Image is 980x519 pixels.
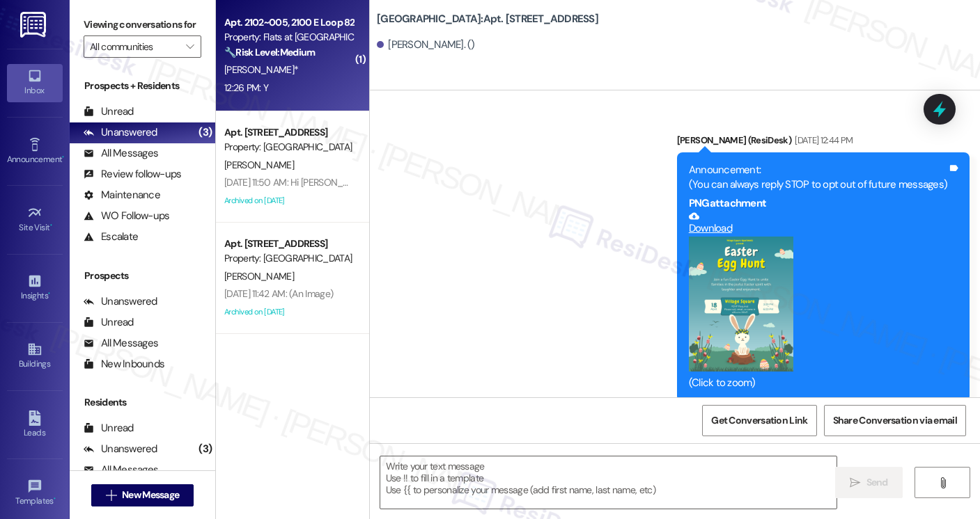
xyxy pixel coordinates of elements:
div: Archived on [DATE] [223,303,355,321]
span: • [50,221,52,230]
b: [GEOGRAPHIC_DATA]: Apt. [STREET_ADDRESS] [377,12,598,26]
span: • [62,152,64,162]
div: Announcement: (You can always reply STOP to opt out of future messages) [689,163,947,193]
span: Share Conversation via email [833,413,957,428]
div: Property: [GEOGRAPHIC_DATA] [224,140,353,154]
a: Buildings [7,337,63,375]
div: Maintenance [84,188,160,202]
div: Prospects [70,269,215,283]
a: Templates • [7,474,63,512]
div: Unread [84,315,134,330]
span: New Message [122,488,179,502]
div: Residents [70,395,215,410]
div: Property: Flats at [GEOGRAPHIC_DATA] [224,30,353,45]
div: Apt. [STREET_ADDRESS] [224,237,353,251]
div: Prospects + Residents [70,79,215,93]
button: Share Conversation via email [824,405,966,436]
div: Apt. 2102~005, 2100 E Loop 820 [224,15,353,30]
i:  [186,41,194,52]
div: [DATE] 11:42 AM: (An Image) [224,287,333,300]
b: PNG attachment [689,196,766,210]
a: Inbox [7,64,63,102]
div: [DATE] 11:50 AM: Hi [PERSON_NAME], Just a reminder - Game Night is happening tonight! Check out t... [224,176,880,189]
div: Unread [84,421,134,436]
div: [PERSON_NAME]. () [377,38,475,52]
div: All Messages [84,463,158,477]
span: [PERSON_NAME] [224,270,294,282]
input: All communities [90,35,179,58]
a: Download [689,211,947,235]
span: Send [866,475,888,490]
button: Zoom image [689,237,793,372]
div: 12:26 PM: Y [224,81,268,94]
button: Get Conversation Link [702,405,816,436]
div: All Messages [84,146,158,161]
button: Send [835,467,903,498]
span: [PERSON_NAME] [224,159,294,171]
div: Review follow-ups [84,167,181,182]
div: New Inbounds [84,357,164,372]
a: Insights • [7,269,63,307]
div: WO Follow-ups [84,209,169,223]
span: • [48,289,50,298]
span: • [54,494,56,504]
i:  [850,477,860,488]
i:  [938,477,948,488]
div: Unanswered [84,125,157,140]
span: Get Conversation Link [711,413,807,428]
div: (3) [195,122,215,143]
strong: 🔧 Risk Level: Medium [224,46,315,58]
div: [PERSON_NAME] (ResiDesk) [677,133,970,152]
div: (Click to zoom) [689,376,947,390]
span: [PERSON_NAME]* [224,63,298,76]
div: Escalate [84,230,138,244]
div: [DATE] 12:44 PM [791,133,853,147]
div: Property: [GEOGRAPHIC_DATA] [224,251,353,266]
label: Viewing conversations for [84,14,201,35]
img: ResiDesk Logo [20,12,49,38]
a: Site Visit • [7,201,63,239]
button: New Message [91,484,194,506]
div: Archived on [DATE] [223,192,355,209]
div: All Messages [84,336,158,351]
div: Unread [84,104,134,119]
i:  [106,490,116,501]
div: (3) [195,438,215,460]
div: Unanswered [84,294,157,309]
div: Apt. [STREET_ADDRESS] [224,125,353,140]
div: Unanswered [84,442,157,456]
a: Leads [7,406,63,444]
